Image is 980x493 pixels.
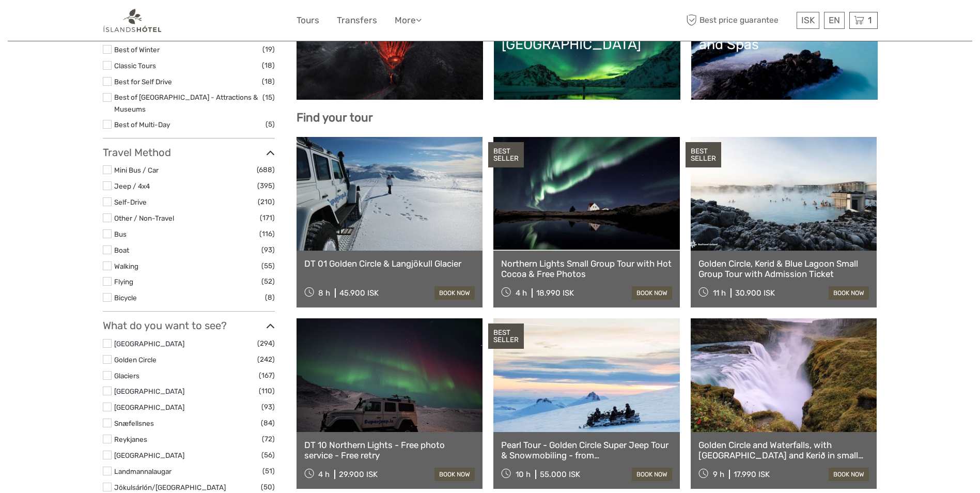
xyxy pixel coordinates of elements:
[262,43,275,55] span: (19)
[262,433,275,445] span: (72)
[114,419,154,427] a: Snæfellsnes
[114,435,147,443] a: Reykjanes
[261,260,275,272] span: (55)
[713,470,724,479] span: 9 h
[261,275,275,287] span: (52)
[824,12,845,29] div: EN
[114,278,133,286] a: Flying
[304,440,475,461] a: DT 10 Northern Lights - Free photo service - Free retry
[265,291,275,303] span: (8)
[257,337,275,349] span: (294)
[684,12,794,29] span: Best price guarantee
[699,20,870,92] a: Lagoons, Nature Baths and Spas
[114,120,170,129] a: Best of Multi-Day
[114,340,184,348] a: [GEOGRAPHIC_DATA]
[536,288,574,298] div: 18.990 ISK
[262,75,275,87] span: (18)
[259,385,275,397] span: (110)
[488,142,524,168] div: BEST SELLER
[114,246,129,254] a: Boat
[259,369,275,381] span: (167)
[434,468,475,481] a: book now
[318,470,330,479] span: 4 h
[114,451,184,459] a: [GEOGRAPHIC_DATA]
[262,91,275,103] span: (15)
[114,294,137,302] a: Bicycle
[257,164,275,176] span: (688)
[261,481,275,493] span: (50)
[103,146,275,159] h3: Travel Method
[304,258,475,269] a: DT 01 Golden Circle & Langjökull Glacier
[829,286,869,300] a: book now
[114,45,160,54] a: Best of Winter
[304,20,475,92] a: Lava and Volcanoes
[114,182,150,190] a: Jeep / 4x4
[257,353,275,365] span: (242)
[103,8,162,33] img: 1298-aa34540a-eaca-4c1b-b063-13e4b802c612_logo_small.png
[114,198,147,206] a: Self-Drive
[258,196,275,208] span: (210)
[713,288,726,298] span: 11 h
[488,323,524,349] div: BEST SELLER
[801,15,815,25] span: ISK
[501,440,672,461] a: Pearl Tour - Golden Circle Super Jeep Tour & Snowmobiling - from [GEOGRAPHIC_DATA]
[339,288,379,298] div: 45.900 ISK
[632,468,672,481] a: book now
[114,483,226,491] a: Jökulsárlón/[GEOGRAPHIC_DATA]
[261,401,275,413] span: (93)
[114,214,174,222] a: Other / Non-Travel
[829,468,869,481] a: book now
[261,244,275,256] span: (93)
[114,93,258,113] a: Best of [GEOGRAPHIC_DATA] - Attractions & Museums
[516,470,531,479] span: 10 h
[266,118,275,130] span: (5)
[434,286,475,300] a: book now
[114,387,184,395] a: [GEOGRAPHIC_DATA]
[502,20,673,92] a: Northern Lights in [GEOGRAPHIC_DATA]
[734,470,770,479] div: 17.990 ISK
[698,258,869,280] a: Golden Circle, Kerid & Blue Lagoon Small Group Tour with Admission Ticket
[866,15,873,25] span: 1
[114,356,157,364] a: Golden Circle
[516,288,527,298] span: 4 h
[337,13,377,28] a: Transfers
[114,467,172,475] a: Landmannalaugar
[735,288,775,298] div: 30.900 ISK
[114,166,159,174] a: Mini Bus / Car
[103,319,275,332] h3: What do you want to see?
[698,440,869,461] a: Golden Circle and Waterfalls, with [GEOGRAPHIC_DATA] and Kerið in small group
[395,13,422,28] a: More
[501,258,672,280] a: Northern Lights Small Group Tour with Hot Cocoa & Free Photos
[686,142,721,168] div: BEST SELLER
[261,449,275,461] span: (56)
[540,470,580,479] div: 55.000 ISK
[114,372,139,380] a: Glaciers
[262,465,275,477] span: (51)
[262,59,275,71] span: (18)
[318,288,330,298] span: 8 h
[257,180,275,192] span: (395)
[259,228,275,240] span: (116)
[114,403,184,411] a: [GEOGRAPHIC_DATA]
[114,262,138,270] a: Walking
[297,111,373,125] b: Find your tour
[632,286,672,300] a: book now
[114,61,156,70] a: Classic Tours
[297,13,319,28] a: Tours
[261,417,275,429] span: (84)
[114,230,127,238] a: Bus
[339,470,378,479] div: 29.900 ISK
[114,78,172,86] a: Best for Self Drive
[260,212,275,224] span: (171)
